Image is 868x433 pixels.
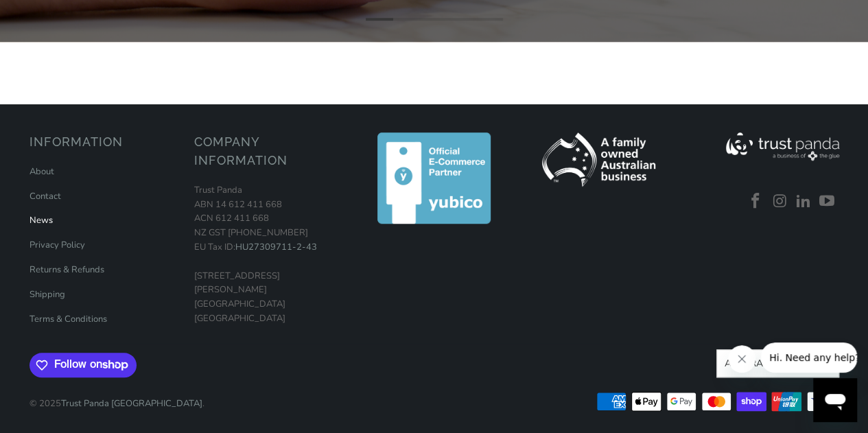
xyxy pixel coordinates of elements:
a: Trust Panda Australia on LinkedIn [793,193,814,211]
li: Page dot 4 [448,18,476,21]
a: Returns & Refunds [30,264,104,276]
li: Page dot 2 [393,18,421,21]
a: HU27309711-2-43 [235,241,317,253]
button: Australia (AUD $) [716,349,838,377]
li: Page dot 3 [421,18,448,21]
a: Contact [30,190,61,202]
p: © 2025 . [30,383,204,411]
a: Trust Panda Australia on Instagram [769,193,790,211]
iframe: Reviews Widget [7,69,861,99]
p: Trust Panda ABN 14 612 411 668 ACN 612 411 668 NZ GST [PHONE_NUMBER] EU Tax ID: [STREET_ADDRESS][... [194,183,345,326]
iframe: Button to launch messaging window [813,378,857,422]
a: Trust Panda Australia on YouTube [817,193,838,211]
iframe: Close message [728,345,755,373]
a: Trust Panda Australia on Facebook [746,193,766,211]
iframe: Message from company [761,342,857,373]
a: About [30,165,54,178]
li: Page dot 5 [476,18,503,21]
a: Privacy Policy [30,239,85,251]
a: Shipping [30,288,65,301]
a: Trust Panda [GEOGRAPHIC_DATA] [61,397,202,410]
a: Terms & Conditions [30,313,107,325]
a: News [30,214,53,226]
span: Hi. Need any help? [8,10,99,21]
li: Page dot 1 [366,18,393,21]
